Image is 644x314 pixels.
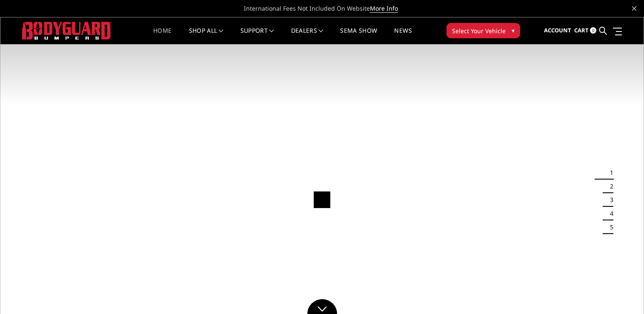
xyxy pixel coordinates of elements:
[447,23,520,38] button: Select Your Vehicle
[512,26,515,35] span: ▾
[307,299,337,314] a: Click to Down
[605,166,613,180] button: 1 of 5
[340,28,377,44] a: SEMA Show
[370,4,398,13] a: More Info
[189,28,223,44] a: shop all
[291,28,323,44] a: Dealers
[240,28,274,44] a: Support
[574,26,589,34] span: Cart
[544,19,571,42] a: Account
[153,28,172,44] a: Home
[605,220,613,234] button: 5 of 5
[452,26,506,35] span: Select Your Vehicle
[544,26,571,34] span: Account
[605,193,613,207] button: 3 of 5
[605,180,613,193] button: 2 of 5
[590,27,596,34] span: 0
[574,19,596,42] a: Cart 0
[394,28,412,44] a: News
[22,22,112,39] img: BODYGUARD BUMPERS
[605,207,613,220] button: 4 of 5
